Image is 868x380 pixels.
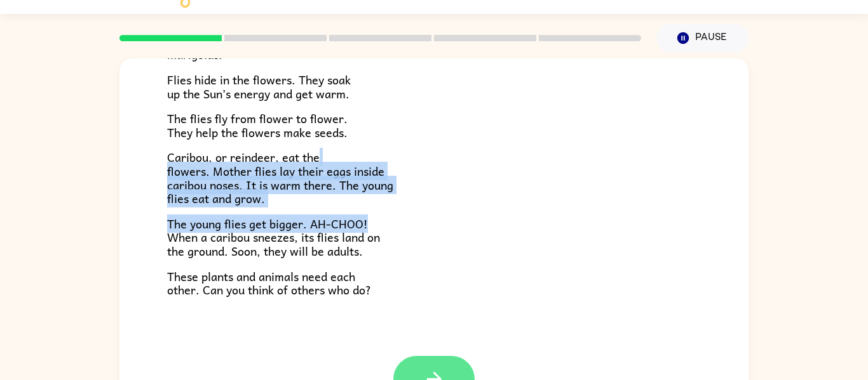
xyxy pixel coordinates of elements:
[167,267,371,299] span: These plants and animals need each other. Can you think of others who do?
[167,70,351,103] span: Flies hide in the flowers. They soak up the Sun’s energy and get warm.
[167,148,393,207] span: Caribou, or reindeer, eat the flowers. Mother flies lay their eggs inside caribou noses. It is wa...
[167,214,380,260] span: The young flies get bigger. AH-CHOO! When a caribou sneezes, its flies land on the ground. Soon, ...
[656,23,749,53] button: Pause
[167,109,348,141] span: The flies fly from flower to flower. They help the flowers make seeds.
